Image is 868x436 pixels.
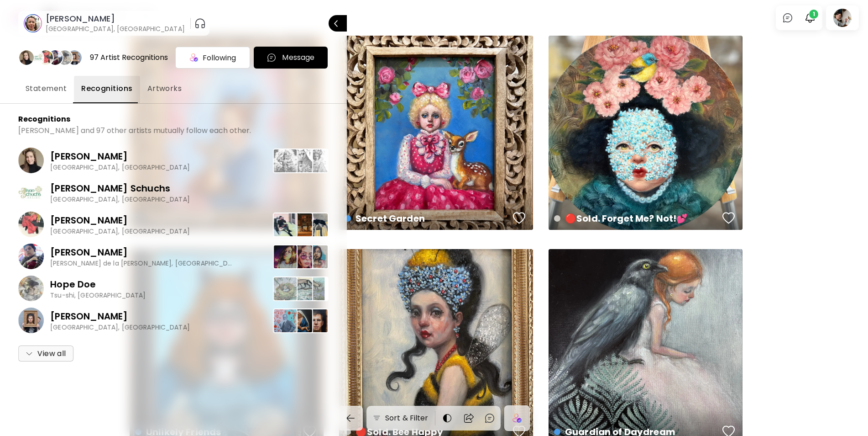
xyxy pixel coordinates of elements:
[46,24,185,33] h6: [GEOGRAPHIC_DATA], [GEOGRAPHIC_DATA]
[50,181,190,195] p: [PERSON_NAME] Schuchs
[254,47,328,69] button: chatIconMessage
[304,245,329,269] img: 74655
[194,16,206,31] button: pauseOutline IconGradient Icon
[304,308,329,333] img: 65330
[26,348,66,359] span: View all
[304,276,329,301] img: 56990
[288,213,313,237] img: 102309
[288,308,313,333] img: 123434
[273,308,298,333] img: 120928
[273,149,298,173] img: 63396
[18,176,329,208] a: [PERSON_NAME] Schuchs[GEOGRAPHIC_DATA], [GEOGRAPHIC_DATA]
[267,53,277,63] img: chatIcon
[304,213,329,237] img: 123994
[18,126,251,135] p: [PERSON_NAME] and 97 other artists mutually follow each other.
[50,259,233,267] p: [PERSON_NAME] de la [PERSON_NAME], [GEOGRAPHIC_DATA]
[190,53,198,62] img: icon
[50,323,190,331] p: [GEOGRAPHIC_DATA], [GEOGRAPHIC_DATA]
[50,213,190,227] p: [PERSON_NAME]
[50,309,190,323] p: [PERSON_NAME]
[50,277,146,291] p: Hope Doe
[50,291,146,299] p: Tsu-shi, [GEOGRAPHIC_DATA]
[273,245,298,269] img: 75299
[288,149,313,173] img: 63375
[203,52,236,64] span: Following
[18,240,329,272] a: [PERSON_NAME][PERSON_NAME] de la [PERSON_NAME], [GEOGRAPHIC_DATA]752997463574655
[18,144,329,176] a: [PERSON_NAME][GEOGRAPHIC_DATA], [GEOGRAPHIC_DATA]633966337563389
[50,195,190,203] p: [GEOGRAPHIC_DATA], [GEOGRAPHIC_DATA]
[18,115,70,124] p: Recognitions
[175,47,250,69] div: Following
[50,245,233,259] p: [PERSON_NAME]
[18,346,73,362] button: View all
[282,52,314,63] p: Message
[288,245,313,269] img: 74635
[50,227,190,235] p: [GEOGRAPHIC_DATA], [GEOGRAPHIC_DATA]
[147,83,182,94] span: Artworks
[46,13,185,24] h6: [PERSON_NAME]
[90,53,168,63] div: 97 Artist Recognitions
[288,276,313,301] img: 56992
[304,149,329,173] img: 63389
[50,149,190,163] p: [PERSON_NAME]
[18,304,329,336] a: [PERSON_NAME][GEOGRAPHIC_DATA], [GEOGRAPHIC_DATA]12092812343465330
[273,213,298,237] img: 107159
[18,208,329,240] a: [PERSON_NAME][GEOGRAPHIC_DATA], [GEOGRAPHIC_DATA]107159102309123994
[18,272,329,304] a: Hope DoeTsu-shi, [GEOGRAPHIC_DATA]574365699256990
[273,276,298,301] img: 57436
[50,163,190,171] p: [GEOGRAPHIC_DATA], [GEOGRAPHIC_DATA]
[26,83,67,94] span: Statement
[81,83,133,94] span: Recognitions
